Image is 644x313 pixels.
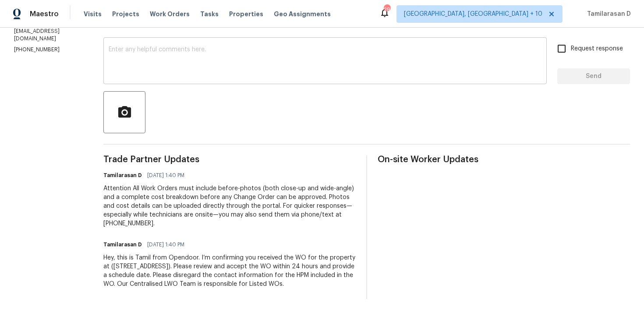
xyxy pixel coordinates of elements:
[229,10,263,18] span: Properties
[103,155,356,164] span: Trade Partner Updates
[103,253,356,288] div: Hey, this is Tamil from Opendoor. I’m confirming you received the WO for the property at ([STREET...
[14,46,82,53] p: [PHONE_NUMBER]
[150,10,190,18] span: Work Orders
[571,44,623,53] span: Request response
[384,5,390,14] div: 297
[103,171,142,180] h6: Tamilarasan D
[584,10,631,18] span: Tamilarasan D
[84,10,102,18] span: Visits
[147,171,184,180] span: [DATE] 1:40 PM
[147,240,184,249] span: [DATE] 1:40 PM
[378,155,630,164] span: On-site Worker Updates
[30,10,59,18] span: Maestro
[103,184,356,228] div: Attention All Work Orders must include before-photos (both close-up and wide-angle) and a complet...
[112,10,139,18] span: Projects
[404,10,542,18] span: [GEOGRAPHIC_DATA], [GEOGRAPHIC_DATA] + 10
[14,20,82,43] p: [PERSON_NAME][EMAIL_ADDRESS][DOMAIN_NAME]
[103,240,142,249] h6: Tamilarasan D
[274,10,331,18] span: Geo Assignments
[200,11,219,17] span: Tasks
